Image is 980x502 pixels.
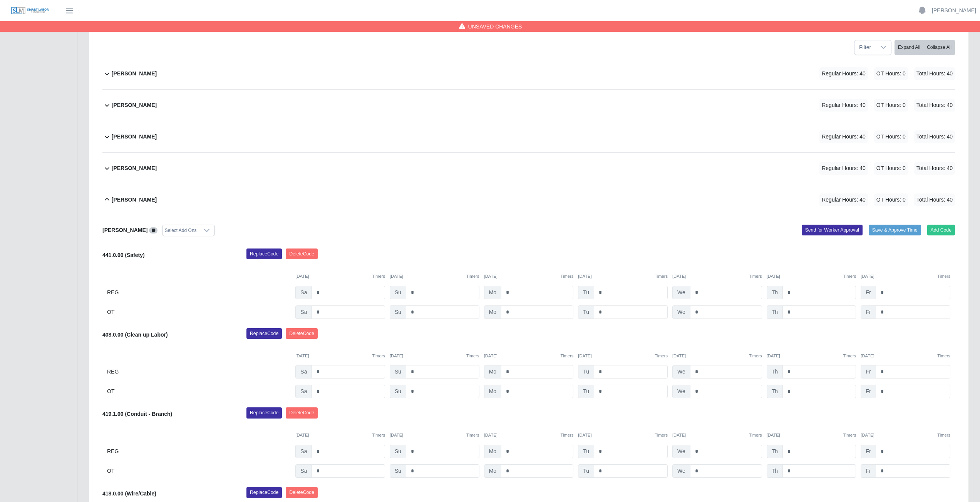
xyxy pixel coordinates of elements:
[767,385,783,398] span: Th
[655,353,668,359] button: Timers
[749,432,762,439] button: Timers
[819,193,868,206] span: Regular Hours: 40
[895,40,955,55] div: bulk actions
[578,464,594,478] span: Tu
[484,286,501,299] span: Mo
[749,273,762,280] button: Timers
[390,286,406,299] span: Su
[295,464,312,478] span: Sa
[561,432,574,439] button: Timers
[767,273,856,280] div: [DATE]
[295,432,385,439] div: [DATE]
[819,130,868,143] span: Regular Hours: 40
[843,273,856,280] button: Timers
[578,273,668,280] div: [DATE]
[861,305,876,319] span: Fr
[390,432,479,439] div: [DATE]
[767,305,783,319] span: Th
[295,286,312,299] span: Sa
[767,432,856,439] div: [DATE]
[672,365,690,379] span: We
[484,365,501,379] span: Mo
[819,67,868,80] span: Regular Hours: 40
[484,273,574,280] div: [DATE]
[149,227,157,233] a: View/Edit Notes
[246,407,282,418] button: ReplaceCode
[102,58,955,89] button: [PERSON_NAME] Regular Hours: 40 OT Hours: 0 Total Hours: 40
[390,353,479,359] div: [DATE]
[295,365,312,379] span: Sa
[914,130,955,143] span: Total Hours: 40
[927,225,955,235] button: Add Code
[107,445,291,458] div: REG
[874,162,908,175] span: OT Hours: 0
[767,365,783,379] span: Th
[869,225,921,235] button: Save & Approve Time
[914,162,955,175] span: Total Hours: 40
[295,353,385,359] div: [DATE]
[578,305,594,319] span: Tu
[561,353,574,359] button: Timers
[468,23,522,30] span: Unsaved Changes
[102,153,955,184] button: [PERSON_NAME] Regular Hours: 40 OT Hours: 0 Total Hours: 40
[286,487,318,498] button: DeleteCode
[819,162,868,175] span: Regular Hours: 40
[578,286,594,299] span: Tu
[102,490,156,497] b: 418.0.00 (Wire/Cable)
[854,40,876,55] span: Filter
[466,353,479,359] button: Timers
[246,248,282,259] button: ReplaceCode
[932,7,976,15] a: [PERSON_NAME]
[102,332,168,338] b: 408.0.00 (Clean up Labor)
[466,432,479,439] button: Timers
[484,385,501,398] span: Mo
[11,7,49,15] img: SLM Logo
[102,184,955,215] button: [PERSON_NAME] Regular Hours: 40 OT Hours: 0 Total Hours: 40
[937,432,950,439] button: Timers
[246,328,282,339] button: ReplaceCode
[107,365,291,379] div: REG
[672,385,690,398] span: We
[861,445,876,458] span: Fr
[484,353,574,359] div: [DATE]
[874,193,908,206] span: OT Hours: 0
[102,252,145,258] b: 441.0.00 (Safety)
[102,227,147,233] b: [PERSON_NAME]
[819,99,868,112] span: Regular Hours: 40
[802,225,863,235] button: Send for Worker Approval
[390,385,406,398] span: Su
[102,411,172,417] b: 419.1.00 (Conduit - Branch)
[390,365,406,379] span: Su
[295,445,312,458] span: Sa
[112,133,157,141] b: [PERSON_NAME]
[914,67,955,80] span: Total Hours: 40
[749,353,762,359] button: Timers
[937,353,950,359] button: Timers
[107,385,291,398] div: OT
[767,353,856,359] div: [DATE]
[578,353,668,359] div: [DATE]
[874,99,908,112] span: OT Hours: 0
[895,40,924,55] button: Expand All
[861,464,876,478] span: Fr
[672,445,690,458] span: We
[672,432,762,439] div: [DATE]
[390,445,406,458] span: Su
[390,273,479,280] div: [DATE]
[390,464,406,478] span: Su
[286,328,318,339] button: DeleteCode
[372,353,385,359] button: Timers
[874,67,908,80] span: OT Hours: 0
[861,385,876,398] span: Fr
[112,70,157,78] b: [PERSON_NAME]
[484,305,501,319] span: Mo
[466,273,479,280] button: Timers
[578,432,668,439] div: [DATE]
[672,305,690,319] span: We
[923,40,955,55] button: Collapse All
[561,273,574,280] button: Timers
[843,353,856,359] button: Timers
[914,193,955,206] span: Total Hours: 40
[861,286,876,299] span: Fr
[767,464,783,478] span: Th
